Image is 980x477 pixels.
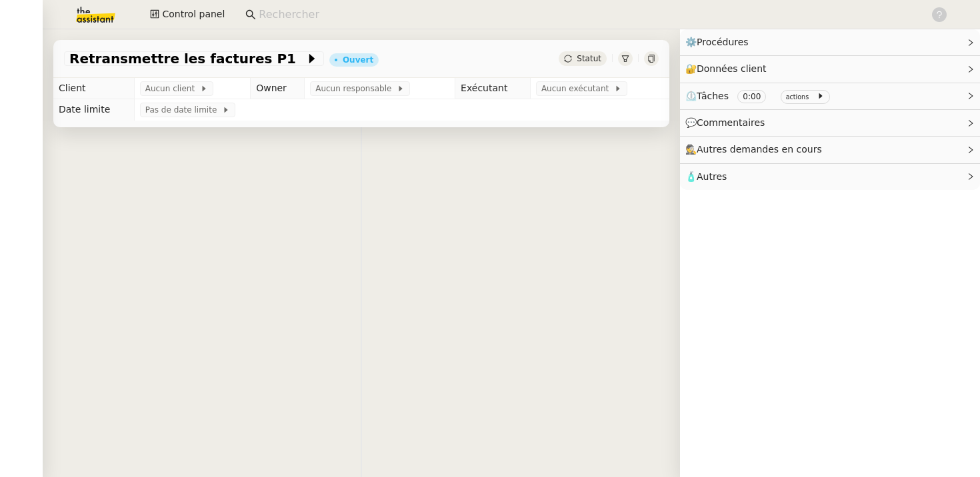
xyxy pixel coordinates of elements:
[541,82,614,95] span: Aucun exécutant
[145,82,200,95] span: Aucun client
[162,7,225,22] span: Control panel
[577,54,601,63] span: Statut
[145,103,222,117] span: Pas de date limite
[737,90,766,103] nz-tag: 0:00
[685,117,771,128] span: 💬
[685,144,828,155] span: 🕵️
[786,93,809,101] small: actions
[680,83,980,109] div: ⏲️Tâches 0:00 actions
[251,78,305,99] td: Owner
[680,137,980,163] div: 🕵️Autres demandes en cours
[680,110,980,136] div: 💬Commentaires
[455,78,531,99] td: Exécutant
[53,99,134,121] td: Date limite
[685,91,835,101] span: ⏲️
[697,91,729,101] span: Tâches
[259,6,917,24] input: Rechercher
[680,29,980,55] div: ⚙️Procédures
[680,56,980,82] div: 🔐Données client
[697,117,765,128] span: Commentaires
[685,61,772,77] span: 🔐
[69,52,305,65] span: Retransmettre les factures P1
[685,35,755,50] span: ⚙️
[343,56,373,64] div: Ouvert
[697,37,749,47] span: Procédures
[697,144,822,155] span: Autres demandes en cours
[53,78,134,99] td: Client
[685,171,727,182] span: 🧴
[697,171,727,182] span: Autres
[680,164,980,190] div: 🧴Autres
[315,82,397,95] span: Aucun responsable
[697,63,767,74] span: Données client
[142,5,233,24] button: Control panel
